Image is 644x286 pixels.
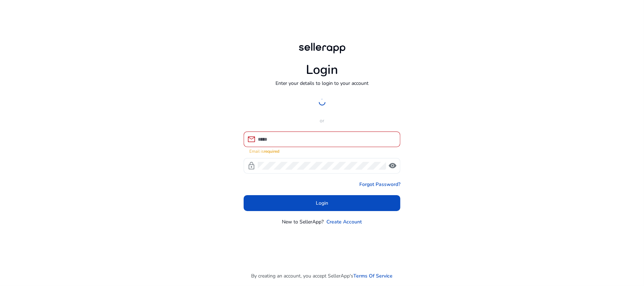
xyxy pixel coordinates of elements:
h1: Login [306,62,338,77]
button: Login [244,195,400,211]
a: Forgot Password? [359,181,400,188]
a: Create Account [327,218,362,226]
strong: required [264,148,279,154]
a: Terms Of Service [354,272,393,280]
p: or [244,117,400,124]
p: New to SellerApp? [282,218,324,226]
span: Login [316,199,328,207]
p: Enter your details to login to your account [275,80,369,87]
mat-error: Email is [249,147,395,154]
span: mail [247,135,256,144]
span: lock [247,162,256,170]
span: visibility [388,162,397,170]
